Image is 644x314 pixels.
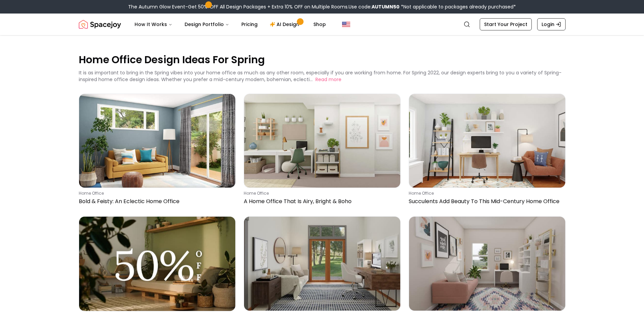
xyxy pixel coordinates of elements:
[315,76,341,83] button: Read more
[79,217,235,311] img: Get 50% OFF All Design Packages
[409,197,563,206] p: Succulents Add Beauty To This Mid-Century Home Office
[236,18,263,31] a: Pricing
[79,14,566,35] nav: Global
[372,3,400,10] b: AUTUMN50
[409,217,565,310] img: A Glam Home Office In Beautiful Blush Tones
[244,94,401,208] a: A Home Office That Is Airy, Bright & Boho home officeA Home Office That Is Airy, Bright & Boho
[400,3,516,10] span: *Not applicable to packages already purchased*
[409,94,566,208] a: Succulents Add Beauty To This Mid-Century Home Officehome officeSucculents Add Beauty To This Mid...
[342,20,350,28] img: United States
[409,191,563,196] p: home office
[79,94,235,188] img: Bold & Feisty: An Eclectic Home Office
[79,94,236,208] a: Bold & Feisty: An Eclectic Home Officehome officeBold & Feisty: An Eclectic Home Office
[537,18,566,30] a: Login
[349,3,400,10] span: Use code:
[244,94,400,188] img: A Home Office That Is Airy, Bright & Boho
[244,217,400,310] img: A Transitional Home Office That Welcomes You To Work
[308,18,331,31] a: Shop
[79,197,233,206] p: Bold & Feisty: An Eclectic Home Office
[79,53,566,67] p: Home Office Design Ideas For Spring
[480,18,532,30] a: Start Your Project
[79,69,562,83] p: It is as important to bring in the Spring vibes into your home office as much as any other room, ...
[179,18,235,31] button: Design Portfolio
[129,18,178,31] button: How It Works
[128,3,516,10] div: The Autumn Glow Event-Get 50% OFF All Design Packages + Extra 10% OFF on Multiple Rooms.
[79,18,121,31] a: Spacejoy
[264,18,307,31] a: AI Design
[244,191,398,196] p: home office
[244,197,398,206] p: A Home Office That Is Airy, Bright & Boho
[79,191,233,196] p: home office
[79,18,121,31] img: Spacejoy Logo
[129,18,331,31] nav: Main
[409,94,565,188] img: Succulents Add Beauty To This Mid-Century Home Office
